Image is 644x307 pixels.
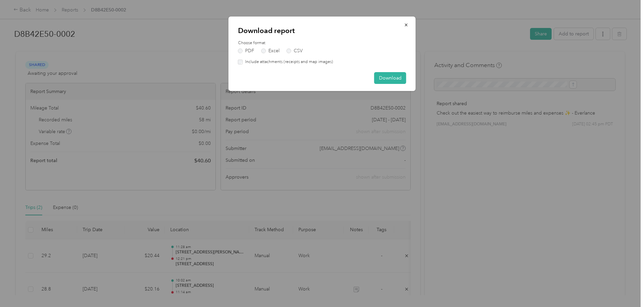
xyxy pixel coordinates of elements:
[238,40,406,46] label: Choose format
[287,49,303,53] label: CSV
[243,59,333,65] label: Include attachments (receipts and map images)
[238,49,254,53] label: PDF
[374,72,406,84] button: Download
[261,49,280,53] label: Excel
[606,269,644,307] iframe: Everlance-gr Chat Button Frame
[238,26,406,35] p: Download report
